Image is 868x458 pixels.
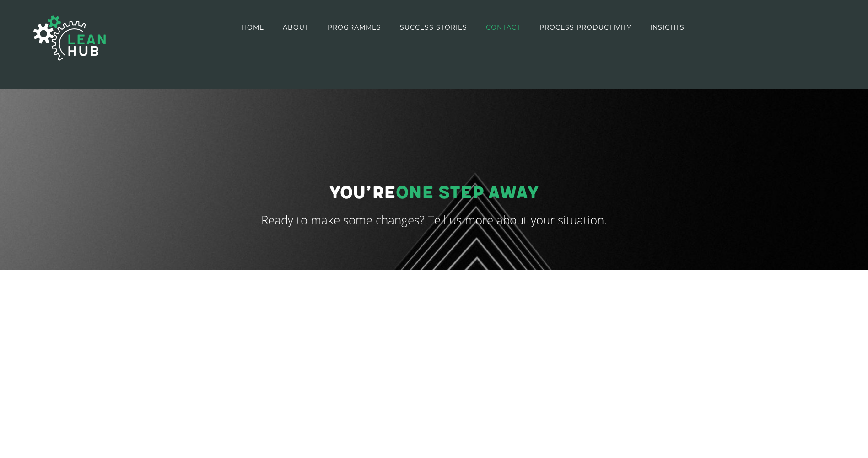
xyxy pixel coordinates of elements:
[283,24,309,31] span: ABOUT
[283,1,309,53] a: ABOUT
[400,24,467,31] span: SUCCESS STORIES
[650,1,685,53] a: INSIGHTS
[242,24,264,31] span: HOME
[24,5,115,70] img: The Lean Hub | Optimising productivity with Lean Logo
[486,24,521,31] span: CONTACT
[650,24,685,31] span: INSIGHTS
[539,24,631,31] span: PROCESS PRODUCTIVITY
[400,1,467,53] a: SUCCESS STORIES
[328,1,381,53] a: PROGRAMMES
[486,1,521,53] a: CONTACT
[330,183,396,203] span: You’re
[539,1,631,53] a: PROCESS PRODUCTIVITY
[242,1,685,53] nav: Main Menu
[261,212,607,228] span: Ready to make some changes? Tell us more about your situation.
[242,1,264,53] a: HOME
[328,24,381,31] span: PROGRAMMES
[396,183,538,203] span: ONE Step Away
